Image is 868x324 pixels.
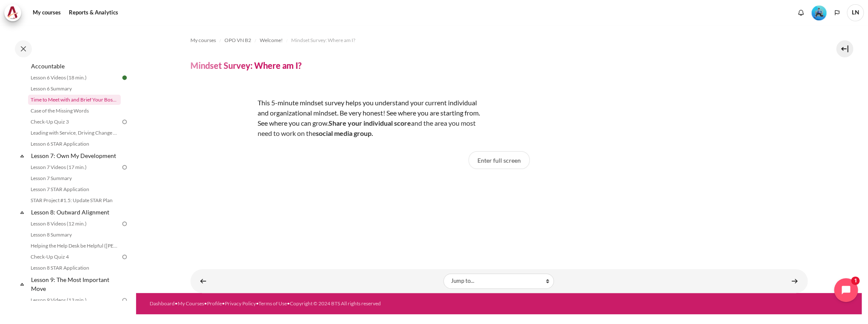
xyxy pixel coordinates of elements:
[28,128,121,138] a: Leading with Service, Driving Change (Pucknalin's Story)
[224,35,251,45] a: OPO VN B2
[808,5,830,20] a: Level #3
[28,295,121,305] a: Lesson 9 Videos (13 min.)
[811,6,826,20] img: Level #3
[28,263,121,273] a: Lesson 8 STAR Application
[316,129,373,137] strong: social media group.
[28,230,121,240] a: Lesson 8 Summary
[260,37,283,44] span: Welcome!
[28,195,121,206] a: STAR Project #1.5: Update STAR Plan
[7,6,19,19] img: Architeck
[28,173,121,183] a: Lesson 7 Summary
[190,98,488,138] p: This 5-minute mindset survey helps you understand your current individual and organizational mind...
[30,4,64,21] a: My courses
[468,151,530,169] button: Enter full screen
[121,253,128,261] img: To do
[190,37,216,44] span: My courses
[66,4,121,21] a: Reports & Analytics
[136,25,862,293] section: Content
[847,4,864,21] span: LN
[301,129,373,137] span: n the
[290,300,381,307] a: Copyright © 2024 BTS All rights reserved
[178,300,204,307] a: My Courses
[18,280,26,288] span: Collapse
[28,95,121,105] a: Time to Meet with and Brief Your Boss #1
[291,37,355,44] span: Mindset Survey: Where am I?
[121,296,128,304] img: To do
[28,84,121,94] a: Lesson 6 Summary
[190,84,254,148] img: assmt
[291,35,355,45] a: Mindset Survey: Where am I?
[190,34,808,47] nav: Navigation bar
[190,35,216,45] a: My courses
[786,273,803,289] a: Download Your Workbook ►
[258,119,476,137] span: and the area you most need to work o
[190,60,301,71] h4: Mindset Survey: Where am I?
[258,300,287,307] a: Terms of Use
[794,6,807,19] div: Show notification window with no new notifications
[28,241,121,251] a: Helping the Help Desk be Helpful ([PERSON_NAME]'s Story)
[28,73,121,83] a: Lesson 6 Videos (18 min.)
[28,162,121,172] a: Lesson 7 Videos (17 min.)
[28,219,121,229] a: Lesson 8 Videos (12 min.)
[28,139,121,149] a: Lesson 6 STAR Application
[18,152,26,160] span: Collapse
[28,117,121,127] a: Check-Up Quiz 3
[831,6,843,19] button: Languages
[225,300,256,307] a: Privacy Policy
[224,37,251,44] span: OPO VN B2
[28,252,121,262] a: Check-Up Quiz 4
[435,177,563,241] iframe: Mindset Survey: Where am I?
[811,5,826,20] div: Level #3
[847,4,864,21] a: User menu
[150,300,540,307] div: • • • • •
[121,163,128,171] img: To do
[121,220,128,228] img: To do
[195,273,212,289] a: ◄ Why Outward Performance?
[4,4,26,21] a: Architeck Architeck
[28,106,121,116] a: Case of the Missing Words
[121,74,128,82] img: Done
[329,119,411,127] strong: Share your individual score
[207,300,222,307] a: Profile
[150,300,175,307] a: Dashboard
[121,118,128,126] img: To do
[30,150,121,161] a: Lesson 7: Own My Development
[30,206,121,218] a: Lesson 8: Outward Alignment
[260,35,283,45] a: Welcome!
[30,274,121,294] a: Lesson 9: The Most Important Move
[28,184,121,194] a: Lesson 7 STAR Application
[18,208,26,217] span: Collapse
